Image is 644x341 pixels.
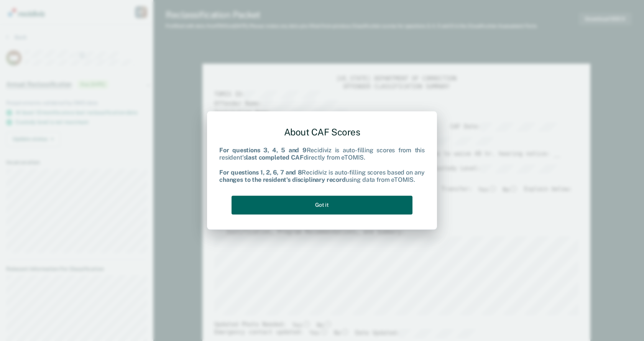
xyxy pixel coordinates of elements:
b: changes to the resident's disciplinary record [219,176,346,183]
div: Recidiviz is auto-filling scores from this resident's directly from eTOMIS. Recidiviz is auto-fil... [219,147,425,184]
div: About CAF Scores [219,120,425,144]
button: Got it [232,196,412,214]
b: For questions 1, 2, 6, 7 and 8 [219,169,302,176]
b: last completed CAF [246,154,303,161]
b: For questions 3, 4, 5 and 9 [219,147,307,154]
